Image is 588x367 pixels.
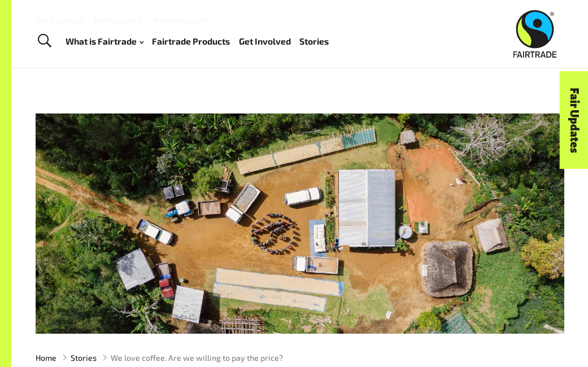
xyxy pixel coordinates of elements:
a: Stories [299,33,329,49]
a: What is Fairtrade [66,33,143,49]
img: Fairtrade Australia New Zealand logo [513,10,556,58]
span: We love coffee. Are we willing to pay the price? [111,352,283,364]
a: Home [36,352,56,364]
a: For business [36,15,82,25]
a: Media Centre [94,15,142,25]
a: Toggle Search [31,27,58,55]
a: Partners Log In [154,15,208,25]
a: Stories [71,352,97,364]
a: Fairtrade Products [152,33,230,49]
a: Get Involved [239,33,291,49]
